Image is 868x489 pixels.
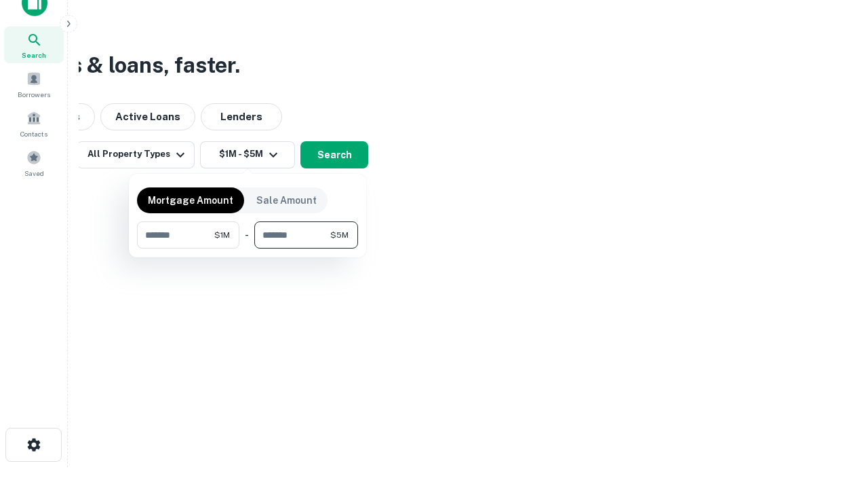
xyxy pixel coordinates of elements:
[214,229,230,241] span: $1M
[148,193,233,208] p: Mortgage Amount
[256,193,317,208] p: Sale Amount
[245,221,249,249] div: -
[800,380,868,446] iframe: Chat Widget
[330,229,349,241] span: $5M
